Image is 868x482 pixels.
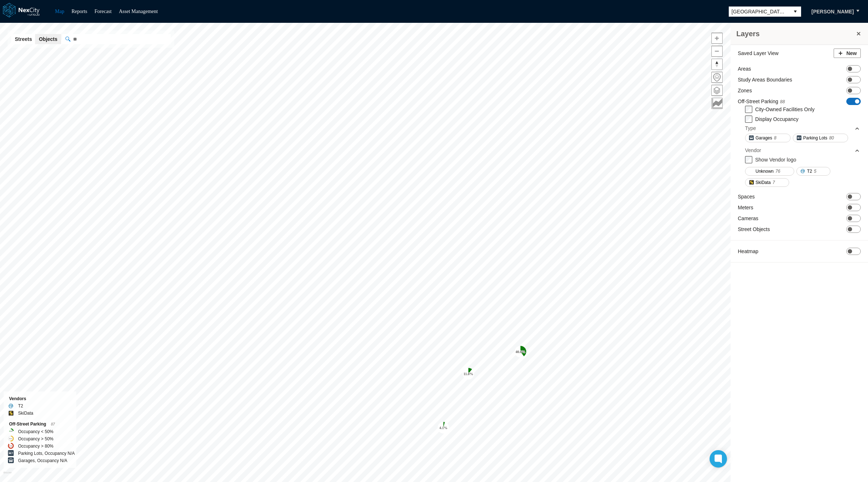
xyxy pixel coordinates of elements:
[738,65,751,72] label: Areas
[803,134,827,142] span: Parking Lots
[712,46,722,56] span: Zoom out
[796,167,830,176] button: T25
[711,33,723,44] button: Zoom in
[738,98,785,105] label: Off-Street Parking
[834,49,861,58] button: New
[745,178,789,187] button: SkiData7
[736,29,855,39] h3: Layers
[18,457,67,464] label: Garages, Occupancy N/A
[711,72,723,83] button: Home
[756,168,774,175] span: Unknown
[745,123,860,134] div: Type
[515,350,526,354] tspan: 40.0 %
[738,248,758,255] label: Heatmap
[72,9,88,14] a: Reports
[18,402,23,410] label: T2
[438,422,449,433] div: Map marker
[755,106,814,112] label: City-Owned Facilities Only
[790,7,801,17] button: select
[18,410,33,417] label: SkiData
[773,179,775,186] span: 7
[738,76,792,83] label: Study Areas Boundaries
[755,157,796,163] label: Show Vendor logo
[9,395,71,402] div: Vendors
[775,168,780,175] span: 76
[756,134,772,142] span: Garages
[3,471,12,480] a: Mapbox homepage
[711,85,723,96] button: Layers management
[829,134,834,142] span: 80
[745,167,794,176] button: Unknown76
[119,9,158,14] a: Asset Management
[711,46,723,57] button: Zoom out
[711,59,723,70] button: Reset bearing to north
[814,168,816,175] span: 5
[732,8,787,15] span: [GEOGRAPHIC_DATA][PERSON_NAME]
[793,134,848,142] button: Parking Lots80
[9,420,71,428] div: Off-Street Parking
[745,125,756,132] div: Type
[807,168,812,175] span: T2
[55,9,64,14] a: Map
[51,422,55,426] span: 87
[463,368,474,380] div: Map marker
[738,226,770,233] label: Street Objects
[812,8,854,15] span: [PERSON_NAME]
[780,99,785,104] span: 88
[712,59,722,70] span: Reset bearing to north
[738,215,758,222] label: Cameras
[11,34,35,44] button: Streets
[515,346,526,357] div: Map marker
[846,50,857,57] span: New
[738,50,779,57] label: Saved Layer View
[738,204,753,211] label: Meters
[18,435,54,443] label: Occupancy > 50%
[745,147,761,154] div: Vendor
[18,443,54,450] label: Occupancy > 80%
[756,179,771,186] span: SkiData
[745,145,860,156] div: Vendor
[804,5,861,18] button: [PERSON_NAME]
[39,35,57,43] span: Objects
[774,134,776,142] span: 8
[711,98,723,109] button: Key metrics
[712,33,722,43] span: Zoom in
[35,34,61,44] button: Objects
[15,35,32,43] span: Streets
[439,426,448,430] tspan: 4.1 %
[745,134,791,142] button: Garages8
[755,116,799,122] label: Display Occupancy
[738,87,752,94] label: Zones
[18,450,75,457] label: Parking Lots, Occupancy N/A
[464,372,473,376] tspan: 11.0 %
[738,193,755,200] label: Spaces
[94,9,111,14] a: Forecast
[18,428,54,435] label: Occupancy < 50%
